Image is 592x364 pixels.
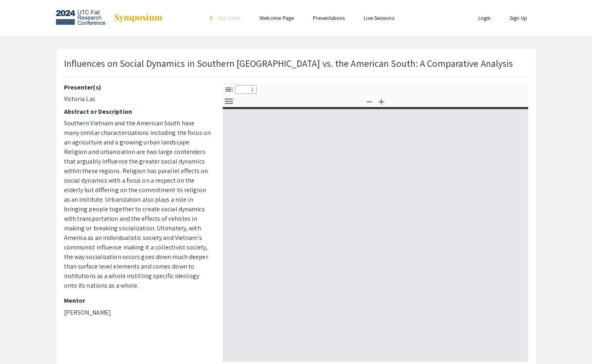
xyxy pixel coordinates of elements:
iframe: Chat [558,328,586,358]
span: Exit Event [219,14,241,21]
h2: Abstract or Description [64,108,211,115]
a: Login [478,14,491,21]
button: Zoom Out [363,95,376,107]
input: Page [235,85,256,94]
button: Toggle Sidebar [222,84,236,95]
button: Zoom In [375,95,388,107]
span: Influences on Social Dynamics in Southern [GEOGRAPHIC_DATA] vs. the American South: A Comparative... [64,57,513,70]
a: Presentations [313,14,345,21]
a: Sign Up [510,14,527,21]
h2: Presenter(s) [64,84,211,91]
img: Symposium by ForagerOne [113,13,163,23]
p: Victoria Lac [64,94,211,104]
h2: Mentor [64,297,211,304]
a: Live Sessions [364,14,394,21]
button: Tools [222,95,236,107]
a: UTC Fall Research Conference 2024 [56,8,163,28]
img: UTC Fall Research Conference 2024 [56,8,105,28]
p: [PERSON_NAME] [64,308,211,317]
div: arrow_back_ios [210,16,215,20]
a: Welcome Page [260,14,294,21]
p: Southern Vietnam and the American South have many similar characterizations including the focus o... [64,119,211,290]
